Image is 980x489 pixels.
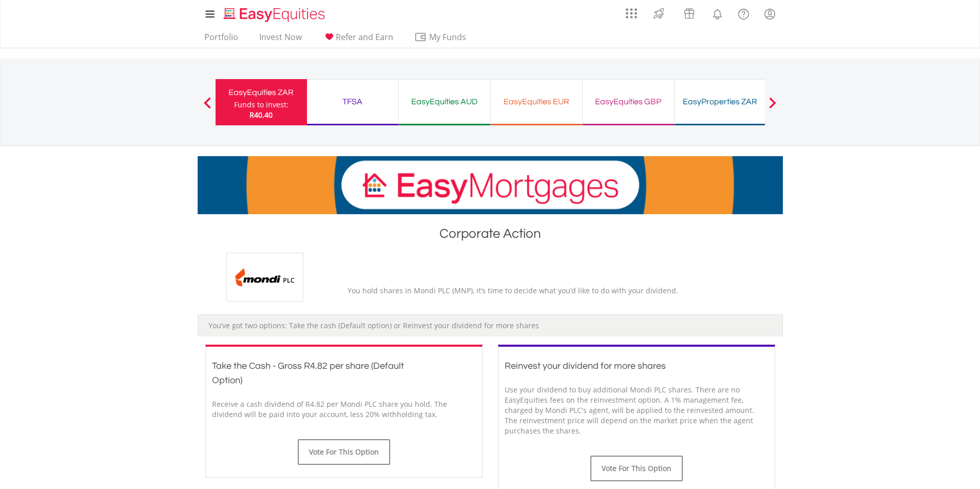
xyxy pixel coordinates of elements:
[255,32,306,48] a: Invest Now
[650,5,667,22] img: thrive-v2.svg
[298,439,390,465] button: Vote For This Option
[589,95,668,109] div: EasyEquities GBP
[757,3,783,25] a: My Profile
[226,253,303,302] img: EQU.ZA.MNP.png
[212,399,447,419] span: Receive a cash dividend of R4.82 per Mondi PLC share you hold. The dividend will be paid into you...
[208,321,539,330] span: You’ve got two options: Take the cash (Default option) or Reinvest your dividend for more shares
[222,85,301,100] div: EasyEquities ZAR
[234,100,289,110] div: Funds to invest:
[681,5,698,22] img: vouchers-v2.svg
[405,95,484,109] div: EasyEquities AUD
[414,30,482,44] span: My Funds
[200,32,242,48] a: Portfolio
[704,3,731,23] a: Notifications
[505,361,666,371] span: Reinvest your dividend for more shares
[220,3,329,23] a: Home page
[249,110,273,120] span: R40.40
[198,156,783,214] img: EasyMortage Promotion Banner
[348,286,678,295] span: You hold shares in Mondi PLC (MNP), it’s time to decide what you’d like to do with your dividend.
[626,8,637,19] img: grid-menu-icon.svg
[212,361,404,385] span: Take the Cash - Gross R4.82 per share (Default Option)
[497,95,576,109] div: EasyEquities EUR
[197,102,218,112] button: Previous
[319,32,397,48] a: Refer and Earn
[619,3,644,19] a: AppsGrid
[590,456,683,481] button: Vote For This Option
[681,95,760,109] div: EasyProperties ZAR
[222,6,329,23] img: EasyEquities_Logo.png
[336,31,393,43] span: Refer and Earn
[762,102,783,112] button: Next
[313,95,392,109] div: TFSA
[674,3,704,22] a: Vouchers
[198,224,783,248] h1: Corporate Action
[731,3,757,23] a: FAQ's and Support
[505,385,754,436] span: Use your dividend to buy additional Mondi PLC shares. There are no EasyEquities fees on the reinv...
